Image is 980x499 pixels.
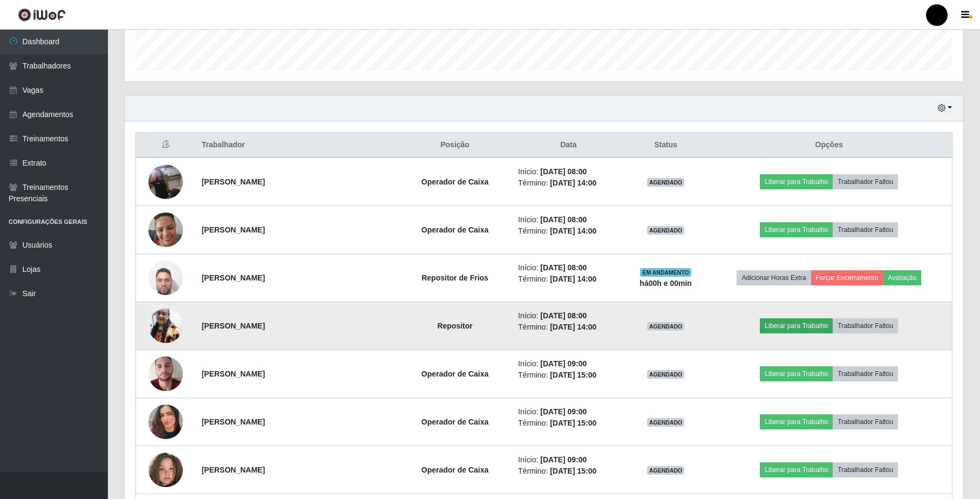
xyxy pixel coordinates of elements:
[833,222,898,237] button: Trabalhador Faltou
[421,177,489,186] strong: Operador de Caixa
[148,151,183,213] img: 1725070298663.jpeg
[202,225,265,234] strong: [PERSON_NAME]
[640,268,691,277] span: EM ANDAMENTO
[833,462,898,477] button: Trabalhador Faltou
[18,8,66,22] img: CoreUI Logo
[518,225,619,237] li: Término:
[195,133,398,158] th: Trabalhador
[148,391,183,453] img: 1750801890236.jpeg
[647,322,685,331] span: AGENDADO
[202,274,265,282] strong: [PERSON_NAME]
[833,366,898,381] button: Trabalhador Faltou
[421,225,489,234] strong: Operador de Caixa
[512,133,625,158] th: Data
[421,274,488,282] strong: Repositor de Frios
[647,418,685,427] span: AGENDADO
[540,455,587,464] time: [DATE] 09:00
[518,274,619,285] li: Término:
[811,270,883,285] button: Forçar Encerramento
[518,466,619,477] li: Término:
[833,174,898,189] button: Trabalhador Faltou
[518,262,619,274] li: Início:
[148,255,183,300] img: 1729168499099.jpeg
[518,406,619,418] li: Início:
[550,275,596,283] time: [DATE] 14:00
[647,226,685,235] span: AGENDADO
[540,359,587,368] time: [DATE] 09:00
[706,133,952,158] th: Opções
[518,454,619,466] li: Início:
[550,467,596,475] time: [DATE] 15:00
[518,358,619,370] li: Início:
[518,214,619,225] li: Início:
[625,133,706,158] th: Status
[421,418,489,426] strong: Operador de Caixa
[760,222,833,237] button: Liberar para Trabalho
[421,466,489,474] strong: Operador de Caixa
[550,179,596,187] time: [DATE] 14:00
[647,370,685,379] span: AGENDADO
[540,407,587,416] time: [DATE] 09:00
[540,215,587,224] time: [DATE] 08:00
[518,418,619,429] li: Término:
[760,318,833,333] button: Liberar para Trabalho
[518,177,619,189] li: Término:
[550,227,596,235] time: [DATE] 14:00
[760,174,833,189] button: Liberar para Trabalho
[540,263,587,272] time: [DATE] 08:00
[202,466,265,474] strong: [PERSON_NAME]
[148,207,183,252] img: 1712933645778.jpeg
[760,366,833,381] button: Liberar para Trabalho
[148,303,183,348] img: 1723155569016.jpeg
[518,322,619,333] li: Término:
[202,177,265,186] strong: [PERSON_NAME]
[760,462,833,477] button: Liberar para Trabalho
[518,370,619,381] li: Término:
[518,310,619,322] li: Início:
[148,343,183,405] img: 1624686052490.jpeg
[421,370,489,378] strong: Operador de Caixa
[202,418,265,426] strong: [PERSON_NAME]
[550,419,596,427] time: [DATE] 15:00
[550,371,596,379] time: [DATE] 15:00
[639,279,692,288] strong: há 00 h e 00 min
[398,133,512,158] th: Posição
[550,323,596,331] time: [DATE] 14:00
[833,414,898,429] button: Trabalhador Faltou
[202,322,265,330] strong: [PERSON_NAME]
[518,166,619,177] li: Início:
[760,414,833,429] button: Liberar para Trabalho
[737,270,811,285] button: Adicionar Horas Extra
[540,311,587,320] time: [DATE] 08:00
[883,270,921,285] button: Avaliação
[647,178,685,187] span: AGENDADO
[202,370,265,378] strong: [PERSON_NAME]
[540,167,587,176] time: [DATE] 08:00
[833,318,898,333] button: Trabalhador Faltou
[647,466,685,475] span: AGENDADO
[437,322,472,330] strong: Repositor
